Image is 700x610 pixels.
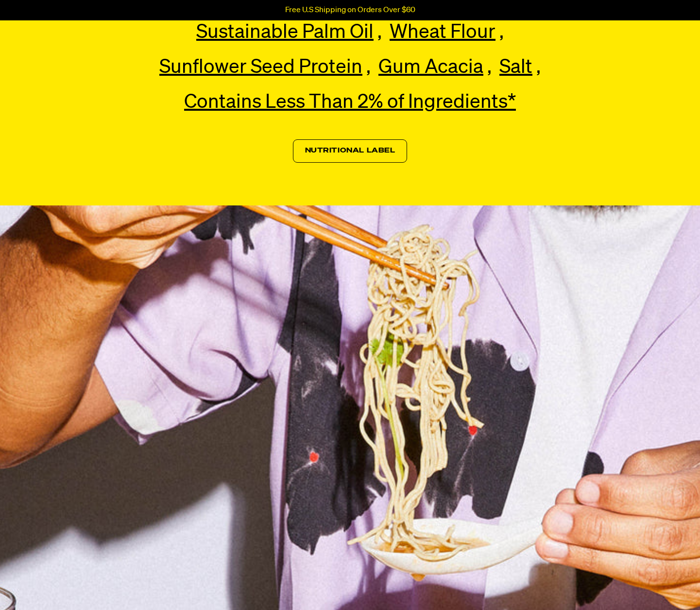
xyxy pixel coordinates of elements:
span: Salt [499,58,532,77]
span: Sunflower Seed Protein [159,58,362,77]
span: Contains Less Than 2% of Ingredients* [184,93,516,112]
span: Gum Acacia [378,58,483,77]
a: Nutritional Label [293,139,408,163]
iframe: Marketing Popup [5,566,91,605]
span: Wheat Flour [390,23,495,42]
p: Free U.S Shipping on Orders Over $60 [285,6,415,15]
span: Sustainable Palm Oil [196,23,374,42]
